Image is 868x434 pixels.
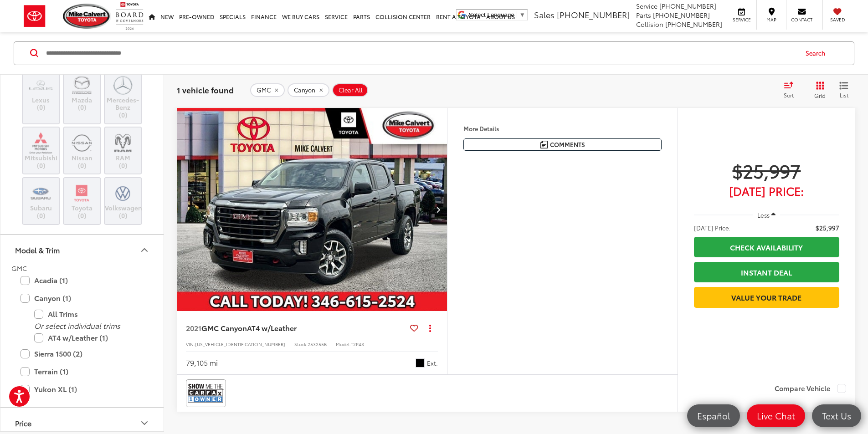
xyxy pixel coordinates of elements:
[63,4,111,29] img: Mike Calvert Toyota
[110,133,135,154] img: Mike Calvert Toyota in Houston, TX)
[463,125,662,132] h4: More Details
[694,262,839,282] a: Instant Deal
[105,133,142,169] label: RAM (0)
[784,91,794,99] span: Sort
[188,381,224,405] img: View CARFAX report
[186,341,195,347] span: VIN:
[761,16,781,23] span: Map
[69,133,94,154] img: Mike Calvert Toyota in Houston, TX)
[186,357,218,368] div: 79,105 mi
[747,404,805,427] a: Live Chat
[694,223,730,232] span: [DATE] Price:
[557,9,630,20] span: [PHONE_NUMBER]
[775,384,846,393] label: Compare Vehicle
[69,183,94,204] img: Mike Calvert Toyota in Houston, TX)
[28,133,53,154] img: Mike Calvert Toyota in Houston, TX)
[139,245,150,255] div: Model & Trim
[816,223,839,232] span: $25,997
[687,404,740,427] a: Español
[653,10,710,20] span: [PHONE_NUMBER]
[105,75,142,119] label: Mercedes-Benz (0)
[110,75,135,96] img: Mike Calvert Toyota in Houston, TX)
[15,246,60,255] div: Model & Trim
[814,92,826,99] span: Grid
[64,133,101,169] label: Nissan (0)
[139,418,150,429] div: Price
[636,20,663,29] span: Collision
[15,419,31,427] div: Price
[28,183,53,204] img: Mike Calvert Toyota in Houston, TX)
[817,410,856,421] span: Text Us
[294,341,308,347] span: Stock:
[23,75,60,112] label: Lexus (0)
[659,1,716,10] span: [PHONE_NUMBER]
[288,83,329,97] button: remove Canyon
[804,81,832,99] button: Grid View
[28,75,53,96] img: Mike Calvert Toyota in Houston, TX)
[779,81,804,99] button: Select sort value
[201,322,247,333] span: GMC Canyon
[186,322,201,333] span: 2021
[176,108,448,311] div: 2021 GMC Canyon AT4 w/Leather 0
[176,108,448,311] a: 2021 GMC Canyon AT4 w/Leather2021 GMC Canyon AT4 w/Leather2021 GMC Canyon AT4 w/Leather2021 GMC C...
[791,16,812,23] span: Contact
[812,404,861,427] a: Text Us
[69,75,94,96] img: Mike Calvert Toyota in Houston, TX)
[827,16,847,23] span: Saved
[427,359,438,368] span: Ext.
[636,1,657,10] span: Service
[11,264,27,273] span: GMC
[694,159,839,182] span: $25,997
[694,287,839,307] a: Value Your Trade
[23,133,60,169] label: Mitsubishi (0)
[429,324,431,332] span: dropdown dots
[336,341,351,347] span: Model:
[34,306,144,322] label: All Trims
[110,183,135,204] img: Mike Calvert Toyota in Houston, TX)
[332,83,368,97] button: Clear All
[665,20,722,29] span: [PHONE_NUMBER]
[422,320,438,336] button: Actions
[105,183,142,220] label: Volkswagen (0)
[0,235,164,265] button: Model & TrimModel & Trim
[839,91,848,99] span: List
[176,108,448,311] img: 2021 GMC Canyon AT4 w/Leather
[752,410,800,421] span: Live Chat
[64,75,101,112] label: Mazda (0)
[247,322,297,333] span: AT4 w/Leather
[757,211,770,219] span: Less
[693,410,734,421] span: Español
[186,323,406,333] a: 2021GMC CanyonAT4 w/Leather
[797,42,838,65] button: Search
[694,186,839,195] span: [DATE] Price:
[550,140,585,149] span: Comments
[540,141,548,148] img: Comments
[308,341,327,347] span: 253255B
[45,42,797,64] input: Search by Make, Model, or Keyword
[34,321,120,331] i: Or select individual trims
[21,273,144,289] label: Acadia (1)
[250,83,285,97] button: remove GMC
[21,346,144,362] label: Sierra 1500 (2)
[34,330,144,346] label: AT4 w/Leather (1)
[21,381,144,397] label: Yukon XL (1)
[463,138,662,151] button: Comments
[832,81,855,99] button: List View
[429,194,447,225] button: Next image
[753,207,781,223] button: Less
[64,183,101,220] label: Toyota (0)
[731,16,752,23] span: Service
[694,237,839,257] a: Check Availability
[416,358,425,368] span: Onyx Black
[351,341,364,347] span: T2P43
[636,10,651,20] span: Parts
[177,84,234,95] span: 1 vehicle found
[195,341,285,347] span: [US_VEHICLE_IDENTIFICATION_NUMBER]
[21,291,144,306] label: Canyon (1)
[294,87,315,94] span: Canyon
[257,87,271,94] span: GMC
[21,363,144,379] label: Terrain (1)
[519,11,525,18] span: ▼
[23,183,60,220] label: Subaru (0)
